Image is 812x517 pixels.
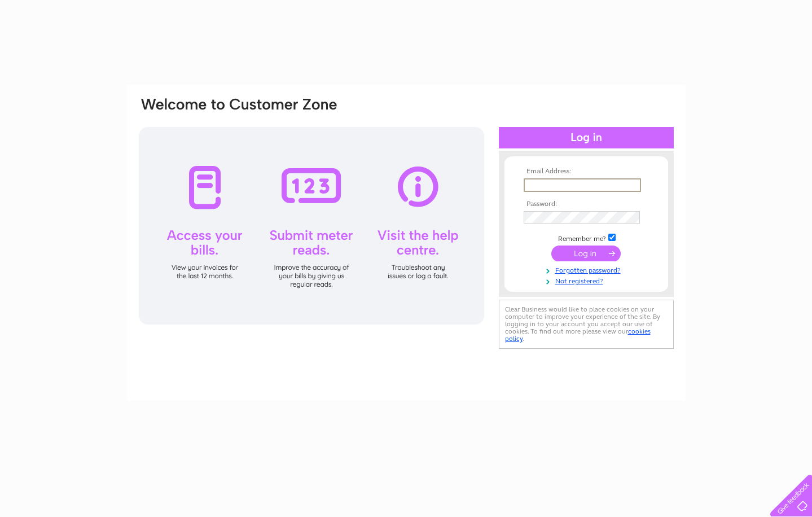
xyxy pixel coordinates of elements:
[521,200,652,208] th: Password:
[524,275,652,286] a: Not registered?
[505,327,651,343] a: cookies policy
[521,168,652,176] th: Email Address:
[499,300,674,349] div: Clear Business would like to place cookies on your computer to improve your experience of the sit...
[524,264,652,275] a: Forgotten password?
[551,246,621,261] input: Submit
[521,232,652,243] td: Remember me?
